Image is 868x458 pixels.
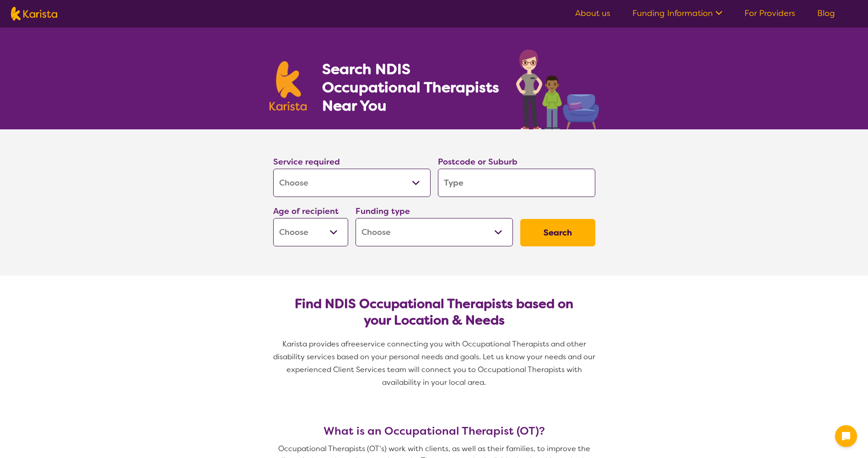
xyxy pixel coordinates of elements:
[273,206,339,217] label: Age of recipient
[282,339,345,349] span: Karista provides a
[817,8,835,19] a: Blog
[11,7,57,21] img: Karista logo
[270,61,307,111] img: Karista logo
[345,339,360,349] span: free
[438,156,518,167] label: Postcode or Suburb
[438,169,595,197] input: Type
[273,156,340,167] label: Service required
[322,60,500,115] h1: Search NDIS Occupational Therapists Near You
[356,206,410,217] label: Funding type
[516,49,599,129] img: occupational-therapy
[632,8,722,19] a: Funding Information
[273,339,597,387] span: service connecting you with Occupational Therapists and other disability services based on your p...
[270,425,599,437] h3: What is an Occupational Therapist (OT)?
[744,8,795,19] a: For Providers
[520,219,595,246] button: Search
[575,8,610,19] a: About us
[280,296,588,329] h2: Find NDIS Occupational Therapists based on your Location & Needs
